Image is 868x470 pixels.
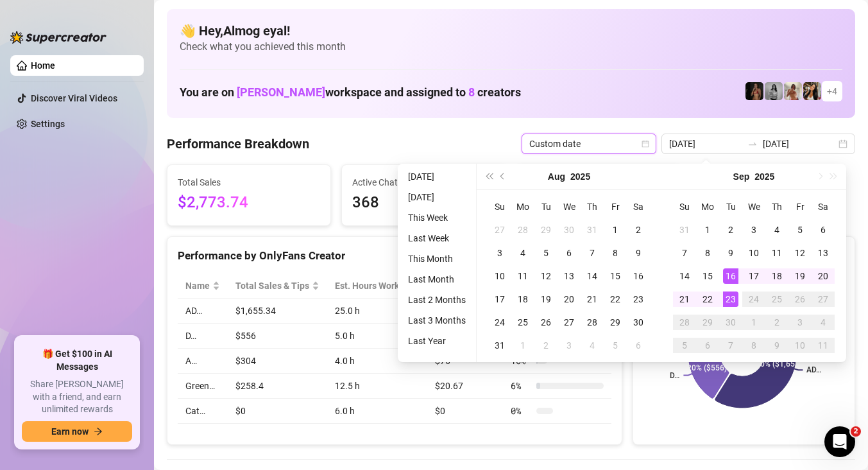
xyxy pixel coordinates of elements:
div: 26 [792,292,808,307]
input: End date [763,137,836,151]
div: 25 [769,292,785,307]
div: 7 [677,245,692,261]
button: Choose a year [570,164,590,189]
h1: You are on workspace and assigned to creators [180,85,521,100]
button: Last year (Control + left) [482,164,496,189]
div: 28 [515,222,531,238]
td: 2025-09-04 [581,334,604,357]
td: Green… [178,374,228,399]
td: 2025-08-17 [488,288,511,311]
td: $20.67 [427,374,503,399]
div: 30 [561,222,577,238]
span: [PERSON_NAME] [237,85,325,99]
span: arrow-right [94,427,103,436]
div: 6 [561,245,577,261]
div: 8 [746,338,762,353]
th: Fr [788,195,812,218]
td: 2025-08-07 [581,241,604,265]
div: 3 [561,338,577,353]
a: Discover Viral Videos [31,93,117,103]
div: 11 [815,338,831,353]
div: 28 [584,315,600,330]
td: 2025-08-08 [604,241,627,265]
td: 2025-08-14 [581,265,604,288]
div: 10 [492,268,507,284]
div: 3 [792,315,808,330]
th: Th [581,195,604,218]
div: 15 [700,268,715,284]
span: to [747,139,758,149]
td: 2025-10-03 [788,311,812,334]
td: 2025-08-27 [557,311,581,334]
td: 2025-08-06 [557,241,581,265]
div: 11 [769,245,785,261]
td: 2025-09-01 [511,334,534,357]
div: Performance by OnlyFans Creator [178,247,611,265]
td: 2025-09-29 [696,311,719,334]
td: 2025-08-02 [627,218,650,241]
div: 1 [608,222,623,238]
td: 2025-09-13 [812,241,835,265]
li: Last 3 Months [403,313,471,328]
div: 14 [677,268,692,284]
td: $304 [228,349,327,374]
span: Check what you achieved this month [180,40,842,54]
td: A… [178,349,228,374]
span: + 4 [827,84,837,98]
div: 20 [815,268,831,284]
td: 2025-08-28 [581,311,604,334]
td: $258.4 [228,374,327,399]
li: This Month [403,251,471,266]
button: Choose a month [733,164,750,189]
th: Fr [604,195,627,218]
td: 2025-09-19 [788,265,812,288]
div: 23 [723,292,738,307]
td: 2025-09-02 [719,218,742,241]
td: 2025-10-10 [788,334,812,357]
div: 18 [769,268,785,284]
span: Share [PERSON_NAME] with a friend, and earn unlimited rewards [22,378,132,416]
li: This Week [403,210,471,225]
td: 2025-07-30 [557,218,581,241]
img: logo-BBDzfeDw.svg [10,31,106,44]
td: 2025-08-21 [581,288,604,311]
div: 26 [538,315,554,330]
div: 27 [561,315,577,330]
span: Name [185,279,210,293]
td: 2025-09-18 [765,265,788,288]
td: 2025-09-12 [788,241,812,265]
td: 2025-10-04 [812,311,835,334]
span: Total Sales [178,175,320,189]
td: 2025-08-15 [604,265,627,288]
td: 25.0 h [327,299,427,324]
td: 12.5 h [327,374,427,399]
div: 14 [584,268,600,284]
div: 6 [815,222,831,238]
div: 31 [492,338,507,353]
td: 2025-09-10 [742,241,765,265]
div: 9 [769,338,785,353]
div: 22 [608,292,623,307]
h4: 👋 Hey, Almog eyal ! [180,22,842,40]
div: 30 [631,315,646,330]
span: Earn now [51,426,89,437]
td: 2025-09-20 [812,265,835,288]
div: 16 [631,268,646,284]
td: 2025-08-18 [511,288,534,311]
span: Total Sales & Tips [235,279,309,293]
div: 13 [561,268,577,284]
span: $2,773.74 [178,191,320,215]
th: Th [765,195,788,218]
div: 17 [492,292,507,307]
button: Choose a year [754,164,774,189]
td: 2025-09-09 [719,241,742,265]
button: Earn nowarrow-right [22,421,132,442]
td: 2025-08-01 [604,218,627,241]
h4: Performance Breakdown [167,135,309,153]
div: 29 [538,222,554,238]
li: Last Year [403,333,471,349]
th: Name [178,274,228,299]
td: 2025-08-05 [534,241,557,265]
td: 2025-09-06 [812,218,835,241]
div: 5 [538,245,554,261]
